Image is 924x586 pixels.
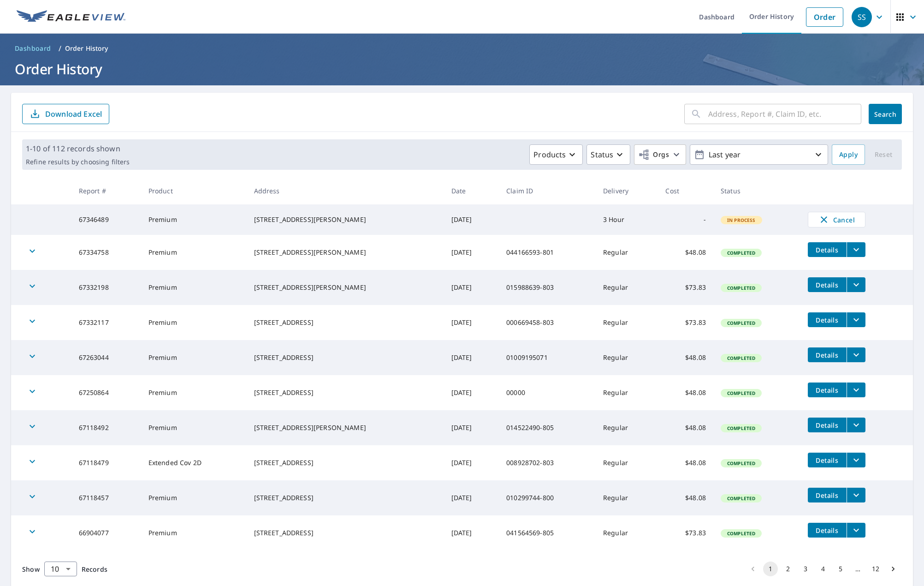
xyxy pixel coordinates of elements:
[808,242,847,257] button: detailsBtn-67334758
[254,215,437,224] div: [STREET_ADDRESS][PERSON_NAME]
[847,312,865,327] button: filesDropdownBtn-67332117
[141,270,247,305] td: Premium
[596,480,658,515] td: Regular
[868,562,883,576] button: Go to page 12
[71,305,141,340] td: 67332117
[22,104,109,124] button: Download Excel
[71,375,141,410] td: 67250864
[690,144,828,165] button: Last year
[444,204,499,235] td: [DATE]
[808,347,847,362] button: detailsBtn-67263044
[254,528,437,538] div: [STREET_ADDRESS]
[817,214,856,225] span: Cancel
[444,177,499,204] th: Date
[658,177,713,204] th: Cost
[813,456,841,465] span: Details
[141,375,247,410] td: Premium
[763,562,778,576] button: page 1
[596,410,658,445] td: Regular
[813,316,841,324] span: Details
[141,235,247,270] td: Premium
[722,390,761,396] span: Completed
[839,149,858,161] span: Apply
[658,270,713,305] td: $73.83
[141,204,247,235] td: Premium
[658,480,713,515] td: $48.08
[808,383,847,397] button: detailsBtn-67250864
[499,177,596,204] th: Claim ID
[833,562,848,576] button: Go to page 5
[65,44,108,53] p: Order History
[722,530,761,537] span: Completed
[141,445,247,480] td: Extended Cov 2D
[847,453,865,467] button: filesDropdownBtn-67118479
[444,340,499,375] td: [DATE]
[444,305,499,340] td: [DATE]
[658,235,713,270] td: $48.08
[813,386,841,395] span: Details
[596,270,658,305] td: Regular
[876,110,894,119] span: Search
[705,147,813,163] p: Last year
[59,43,61,54] li: /
[499,235,596,270] td: 044166593-801
[141,340,247,375] td: Premium
[444,375,499,410] td: [DATE]
[816,562,830,576] button: Go to page 4
[722,355,761,361] span: Completed
[444,270,499,305] td: [DATE]
[869,104,902,124] button: Search
[71,410,141,445] td: 67118492
[886,562,900,576] button: Go to next page
[71,340,141,375] td: 67263044
[847,277,865,292] button: filesDropdownBtn-67332198
[658,515,713,550] td: $73.83
[722,217,761,223] span: In Process
[499,340,596,375] td: 01009195071
[254,423,437,432] div: [STREET_ADDRESS][PERSON_NAME]
[596,305,658,340] td: Regular
[808,453,847,467] button: detailsBtn-67118479
[499,410,596,445] td: 014522490-805
[499,515,596,550] td: 041564569-805
[17,10,125,24] img: EV Logo
[45,109,102,119] p: Download Excel
[529,144,583,165] button: Products
[722,250,761,256] span: Completed
[71,177,141,204] th: Report #
[813,491,841,500] span: Details
[71,204,141,235] td: 67346489
[444,410,499,445] td: [DATE]
[11,41,913,56] nav: breadcrumb
[444,445,499,480] td: [DATE]
[722,425,761,431] span: Completed
[71,235,141,270] td: 67334758
[722,460,761,466] span: Completed
[591,149,613,160] p: Status
[444,235,499,270] td: [DATE]
[713,177,800,204] th: Status
[722,285,761,291] span: Completed
[44,562,77,576] div: Show 10 records
[852,7,872,27] div: SS
[708,101,861,127] input: Address, Report #, Claim ID, etc.
[499,270,596,305] td: 015988639-803
[808,212,865,227] button: Cancel
[813,421,841,430] span: Details
[82,565,107,574] span: Records
[254,458,437,467] div: [STREET_ADDRESS]
[247,177,444,204] th: Address
[634,144,686,165] button: Orgs
[658,445,713,480] td: $48.08
[44,556,77,582] div: 10
[808,523,847,538] button: detailsBtn-66904077
[254,283,437,292] div: [STREET_ADDRESS][PERSON_NAME]
[813,281,841,289] span: Details
[11,60,913,78] h1: Order History
[254,248,437,257] div: [STREET_ADDRESS][PERSON_NAME]
[744,562,902,576] nav: pagination navigation
[71,480,141,515] td: 67118457
[596,235,658,270] td: Regular
[813,245,841,254] span: Details
[22,565,40,574] span: Show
